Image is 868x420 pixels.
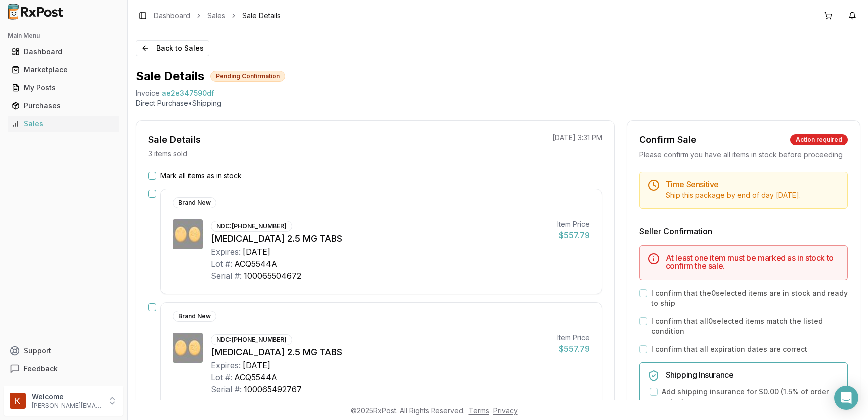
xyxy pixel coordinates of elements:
[666,180,839,188] h5: Time Sensitive
[12,119,115,129] div: Sales
[469,406,489,415] a: Terms
[639,225,848,237] h3: Seller Confirmation
[493,406,518,415] a: Privacy
[666,191,801,199] span: Ship this package by end of day [DATE] .
[211,246,241,258] div: Expires:
[242,11,281,21] span: Sale Details
[211,334,292,345] div: NDC: [PHONE_NUMBER]
[162,88,214,98] span: ae2e347590df
[244,383,302,395] div: 100065492767
[8,79,119,97] a: My Posts
[834,386,858,410] div: Open Intercom Messenger
[4,80,123,96] button: My Posts
[10,393,26,409] img: User avatar
[148,133,201,147] div: Sale Details
[4,342,123,360] button: Support
[173,219,203,249] img: Eliquis 2.5 MG TABS
[24,364,58,374] span: Feedback
[639,133,696,147] div: Confirm Sale
[136,68,204,84] h1: Sale Details
[173,311,216,322] div: Brand New
[136,88,160,98] div: Invoice
[8,97,119,115] a: Purchases
[160,171,242,181] label: Mark all items as in stock
[8,115,119,133] a: Sales
[8,43,119,61] a: Dashboard
[12,47,115,57] div: Dashboard
[552,133,602,143] p: [DATE] 3:31 PM
[651,344,807,354] label: I confirm that all expiration dates are correct
[4,116,123,132] button: Sales
[211,270,242,282] div: Serial #:
[211,371,232,383] div: Lot #:
[666,254,839,270] h5: At least one item must be marked as in stock to confirm the sale.
[211,359,241,371] div: Expires:
[210,71,285,82] div: Pending Confirmation
[136,98,860,108] p: Direct Purchase • Shipping
[154,11,190,21] a: Dashboard
[12,65,115,75] div: Marketplace
[666,371,839,379] h5: Shipping Insurance
[243,246,270,258] div: [DATE]
[148,149,187,159] p: 3 items sold
[4,4,68,20] img: RxPost Logo
[32,392,101,402] p: Welcome
[4,360,123,378] button: Feedback
[662,387,839,407] label: Add shipping insurance for $0.00 ( 1.5 % of order value)
[234,371,277,383] div: ACQ5544A
[136,40,209,56] button: Back to Sales
[8,32,119,40] h2: Main Menu
[557,219,590,229] div: Item Price
[211,383,242,395] div: Serial #:
[173,197,216,208] div: Brand New
[211,232,549,246] div: [MEDICAL_DATA] 2.5 MG TABS
[12,83,115,93] div: My Posts
[557,229,590,241] div: $557.79
[211,221,292,232] div: NDC: [PHONE_NUMBER]
[4,62,123,78] button: Marketplace
[207,11,225,21] a: Sales
[211,345,549,359] div: [MEDICAL_DATA] 2.5 MG TABS
[557,333,590,343] div: Item Price
[651,316,848,336] label: I confirm that all 0 selected items match the listed condition
[557,343,590,355] div: $557.79
[4,44,123,60] button: Dashboard
[32,402,101,410] p: [PERSON_NAME][EMAIL_ADDRESS][DOMAIN_NAME]
[790,134,848,145] div: Action required
[639,150,848,160] div: Please confirm you have all items in stock before proceeding
[243,359,270,371] div: [DATE]
[244,270,301,282] div: 100065504672
[651,288,848,308] label: I confirm that the 0 selected items are in stock and ready to ship
[8,61,119,79] a: Marketplace
[173,333,203,363] img: Eliquis 2.5 MG TABS
[211,258,232,270] div: Lot #:
[4,98,123,114] button: Purchases
[234,258,277,270] div: ACQ5544A
[12,101,115,111] div: Purchases
[154,11,281,21] nav: breadcrumb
